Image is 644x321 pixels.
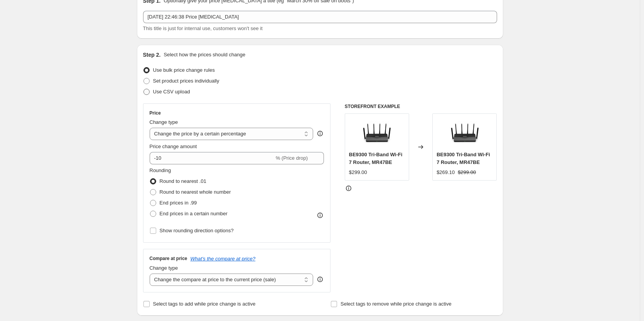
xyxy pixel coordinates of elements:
[160,211,228,216] span: End prices in a certain number
[143,25,263,31] span: This title is just for internal use, customers won't see it
[160,189,231,195] span: Round to nearest whole number
[437,152,490,165] span: BE9300 Tri-Band Wi-Fi 7 Router, MR47BE
[143,51,161,59] h2: Step 2.
[160,228,234,233] span: Show rounding direction options?
[150,255,187,262] h3: Compare at price
[153,301,256,307] span: Select tags to add while price change is active
[316,130,324,137] div: help
[150,119,178,125] span: Change type
[349,152,403,165] span: BE9300 Tri-Band Wi-Fi 7 Router, MR47BE
[150,167,171,173] span: Rounding
[345,103,497,110] h6: STOREFRONT EXAMPLE
[449,118,480,149] img: MR47BE_0_80x.jpg
[191,256,256,262] button: What's the compare at price?
[164,51,245,59] p: Select how the prices should change
[153,78,219,84] span: Set product prices individually
[437,169,455,176] div: $269.10
[341,301,452,307] span: Select tags to remove while price change is active
[150,152,274,164] input: -15
[150,144,197,149] span: Price change amount
[349,169,367,176] div: $299.00
[150,265,178,271] span: Change type
[458,169,476,176] strike: $299.00
[160,178,206,184] span: Round to nearest .01
[361,118,392,149] img: MR47BE_0_80x.jpg
[153,67,215,73] span: Use bulk price change rules
[153,89,190,95] span: Use CSV upload
[150,110,161,116] h3: Price
[160,200,197,206] span: End prices in .99
[316,275,324,283] div: help
[143,11,497,23] input: 30% off holiday sale
[276,155,308,161] span: % (Price drop)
